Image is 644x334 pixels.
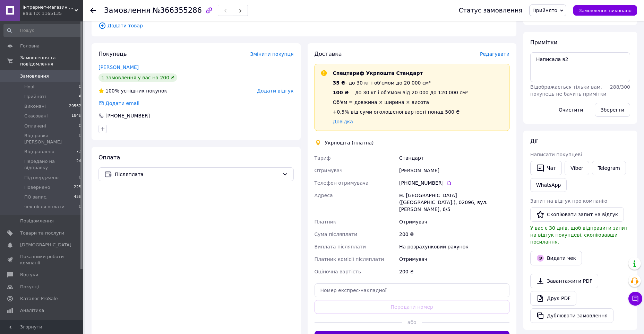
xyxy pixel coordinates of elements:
[333,99,468,106] div: Об'єм = довжина × ширина × висота
[115,170,280,178] span: Післяплата
[20,43,40,49] span: Головна
[20,218,54,224] span: Повідомлення
[333,79,468,86] div: - до 30 кг і об'ємом до 20 000 см³
[315,231,358,237] span: Сума післяплати
[530,178,567,192] a: WhatsApp
[530,291,576,306] a: Друк PDF
[315,51,342,57] span: Доставка
[20,319,64,332] span: Інструменти веб-майстра та SEO
[530,274,598,288] a: Завантажити PDF
[98,154,120,161] span: Оплата
[24,123,46,129] span: Оплачені
[24,194,48,200] span: ПО запис.
[398,253,511,265] div: Отримувач
[105,88,119,94] span: 100%
[628,292,642,306] button: Чат з покупцем
[76,149,81,155] span: 73
[398,152,511,164] div: Стандарт
[532,8,557,13] span: Прийнято
[20,254,64,266] span: Показники роботи компанії
[398,228,511,240] div: 200 ₴
[323,139,376,146] div: Укрпошта (платна)
[333,108,468,115] div: +0,5% від суми оголошеної вартості понад 500 ₴
[530,207,624,222] button: Скопіювати запит на відгук
[315,168,343,173] span: Отримувач
[74,194,81,200] span: 458
[480,51,509,57] span: Редагувати
[402,319,422,326] span: або
[530,198,607,204] span: Запит на відгук про компанію
[24,204,65,210] span: чек після оплати
[315,180,369,186] span: Телефон отримувача
[79,204,81,210] span: 0
[98,64,139,70] a: [PERSON_NAME]
[610,84,630,90] span: 288 / 300
[98,87,167,94] div: успішних покупок
[333,90,349,95] span: 100 ₴
[553,103,589,117] button: Очистити
[398,265,511,278] div: 200 ₴
[98,51,127,57] span: Покупець
[315,219,336,225] span: Платник
[398,216,511,228] div: Отримувач
[98,22,509,29] span: Додати товар
[24,133,79,145] span: Відправка [PERSON_NAME]
[24,113,48,119] span: Скасовані
[398,164,511,177] div: [PERSON_NAME]
[579,8,632,13] span: Замовлення виконано
[98,100,140,107] div: Додати email
[74,184,81,191] span: 225
[530,84,606,97] span: Відображається тільки вам, покупець не бачить примітки
[20,230,64,236] span: Товари та послуги
[333,70,423,76] span: Спецтариф Укрпошта Стандарт
[90,7,96,14] div: Повернутися назад
[23,4,75,10] span: Інтрернет-магазин "Лікарські трави і бджолопродукти"
[71,113,81,119] span: 1848
[530,39,557,46] span: Примітки
[20,284,39,290] span: Покупці
[24,94,46,100] span: Прийняті
[20,307,44,314] span: Аналітика
[592,161,626,175] a: Telegram
[398,240,511,253] div: На розрахунковий рахунок
[20,73,49,79] span: Замовлення
[79,94,81,100] span: 4
[530,161,562,175] button: Чат
[24,184,50,191] span: Повернено
[573,5,637,16] button: Замовлення виконано
[595,103,630,117] button: Зберегти
[530,225,628,245] span: У вас є 30 днів, щоб відправити запит на відгук покупцеві, скопіювавши посилання.
[530,152,582,157] span: Написати покупцеві
[104,6,151,15] span: Замовлення
[79,133,81,145] span: 0
[315,244,366,249] span: Виплата післяплати
[79,175,81,181] span: 0
[20,55,83,67] span: Замовлення та повідомлення
[530,308,613,323] button: Дублювати замовлення
[315,283,510,297] input: Номер експрес-накладної
[257,88,293,94] span: Додати відгук
[530,251,582,265] button: Видати чек
[398,189,511,216] div: м. [GEOGRAPHIC_DATA] ([GEOGRAPHIC_DATA].), 02096, вул. [PERSON_NAME], 6/5
[79,123,81,129] span: 0
[315,256,384,262] span: Платник комісії післяплати
[79,84,81,90] span: 0
[315,269,361,274] span: Оціночна вартість
[530,138,538,144] span: Дії
[3,24,82,37] input: Пошук
[20,272,38,278] span: Відгуки
[24,103,46,109] span: Виконані
[24,175,59,181] span: Підтверджено
[315,193,333,198] span: Адреса
[459,7,523,14] div: Статус замовлення
[105,100,140,107] div: Додати email
[24,158,76,171] span: Передано на відправку
[24,84,34,90] span: Нові
[530,52,630,82] textarea: Написала в2
[315,155,331,161] span: Тариф
[153,6,202,15] span: №366355286
[399,179,509,186] div: [PHONE_NUMBER]
[24,149,54,155] span: Відправлено
[69,103,81,109] span: 20567
[76,158,81,171] span: 24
